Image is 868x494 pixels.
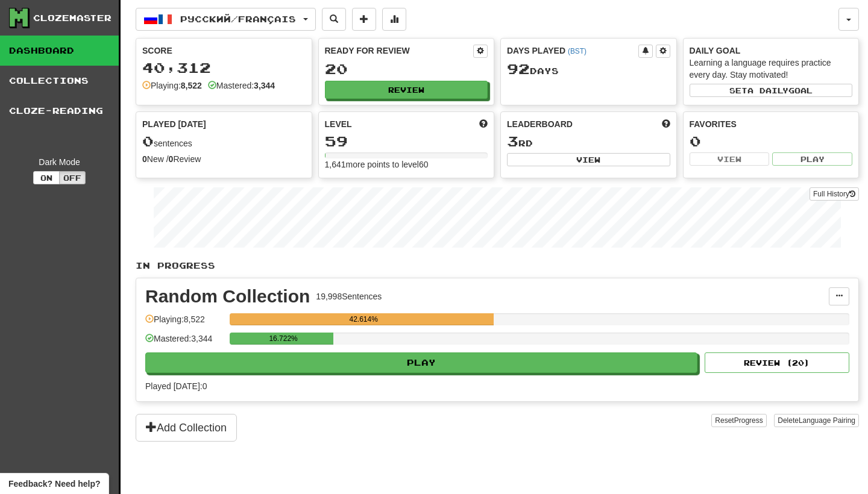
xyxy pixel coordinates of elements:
button: Review [325,81,488,99]
span: Русский / Français [180,14,296,24]
span: Leaderboard [507,118,573,130]
span: Progress [734,416,763,425]
span: This week in points, UTC [662,118,670,130]
button: ResetProgress [711,414,766,427]
div: 16.722% [233,333,333,345]
button: View [507,153,670,166]
button: Русский/Français [136,8,316,31]
div: Learning a language requires practice every day. Stay motivated! [690,57,853,81]
span: 92 [507,60,530,77]
button: On [33,171,60,184]
button: Search sentences [322,8,346,31]
span: Language Pairing [799,416,855,425]
div: 19,998 Sentences [316,290,382,302]
span: Played [DATE]: 0 [145,381,207,391]
a: (BST) [568,47,587,55]
button: Add Collection [136,414,237,442]
span: Played [DATE] [142,118,206,130]
button: Play [145,352,697,373]
div: 20 [325,61,488,77]
strong: 3,344 [254,81,275,90]
span: Score more points to level up [479,118,488,130]
strong: 0 [142,154,147,164]
a: Full History [810,187,859,201]
button: Play [772,152,852,166]
div: Days Played [507,45,638,57]
div: 0 [690,134,853,149]
div: 1,641 more points to level 60 [325,158,488,170]
p: In Progress [136,260,859,272]
div: rd [507,134,670,149]
div: Favorites [690,118,853,130]
span: 0 [142,133,154,149]
span: 3 [507,133,518,149]
div: 42.614% [233,313,494,325]
span: Level [325,118,352,130]
strong: 8,522 [181,81,202,90]
div: 59 [325,134,488,149]
div: Random Collection [145,287,310,305]
div: Score [142,45,306,57]
span: a daily [747,86,788,95]
span: Open feedback widget [8,478,100,490]
div: Mastered: 3,344 [145,333,224,352]
div: Playing: [142,80,202,92]
div: Daily Goal [690,45,853,57]
strong: 0 [169,154,174,164]
div: New / Review [142,153,306,165]
div: Day s [507,61,670,77]
button: View [690,152,770,166]
button: DeleteLanguage Pairing [774,414,859,427]
button: More stats [382,8,406,31]
div: Dark Mode [9,156,110,168]
div: Clozemaster [33,12,112,24]
button: Review (20) [705,352,849,373]
div: Mastered: [208,80,275,92]
div: Ready for Review [325,45,474,57]
div: 40,312 [142,60,306,75]
button: Seta dailygoal [690,84,853,97]
div: Playing: 8,522 [145,313,224,333]
button: Off [59,171,86,184]
button: Add sentence to collection [352,8,376,31]
div: sentences [142,134,306,149]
